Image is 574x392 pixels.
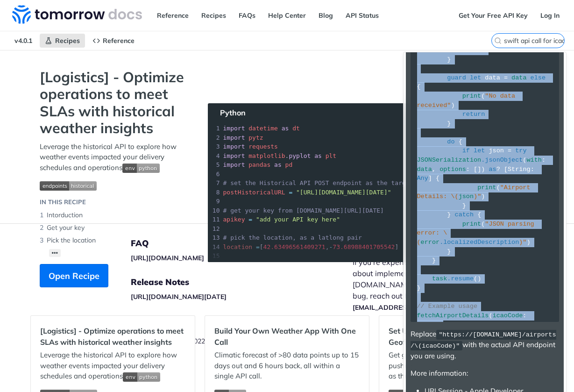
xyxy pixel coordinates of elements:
[40,69,189,137] strong: [Logistics] - Optimize operations to meet SLAs with historical weather insights
[122,163,160,172] span: Expand image
[49,249,61,257] button: •••
[40,180,189,191] span: Expand image
[459,138,462,145] span: {
[439,239,519,246] span: .localizedDescription
[40,198,86,207] div: IN THIS RECIPE
[353,303,491,312] a: [EMAIL_ADDRESS][DATE][DOMAIN_NAME]
[451,102,454,109] span: )
[417,303,478,310] span: // Example usage
[519,239,526,246] span: )"
[123,371,160,380] span: Expand image
[196,8,231,22] a: Recipes
[454,8,533,22] a: Get Your Free API Key
[340,8,384,22] a: API Status
[531,74,546,81] span: else
[447,211,451,218] span: }
[447,74,466,81] span: guard
[470,74,481,81] span: let
[417,221,538,246] span: "JSON parsing error: \(
[535,8,565,22] a: Log In
[417,166,432,173] span: data
[474,147,485,154] span: let
[481,93,485,100] span: (
[313,8,338,22] a: Blog
[439,321,443,328] span: )
[447,138,454,145] span: do
[523,157,526,164] span: (
[462,111,485,118] span: return
[494,37,502,44] svg: Search
[432,275,447,282] span: task
[489,312,492,319] span: (
[462,147,470,154] span: if
[40,221,189,234] li: Get your key
[417,175,428,182] span: Any
[87,34,140,48] a: Reference
[508,147,511,154] span: =
[417,312,489,319] span: fetchAirportDetails
[40,181,97,191] img: endpoint
[481,193,485,200] span: )
[462,221,482,228] span: print
[234,8,261,22] a: FAQs
[389,350,534,382] p: Get government agencies' weather warnings pushed to your webhook endpoint as soon as they are pub...
[40,325,185,348] h2: [Logistics] - Optimize operations to meet SLAs with historical weather insights
[481,157,523,164] span: .jsonObject
[417,321,440,328] span: "KJFK"
[40,142,189,173] p: Leverage the historical API to explore how weather events impacted your delivery schedules and op...
[214,325,360,348] h2: Build Your Own Weather App With One Call
[40,350,185,382] p: Leverage the historical API to explore how weather events impacted your delivery schedules and op...
[417,93,519,109] span: "No data received"
[504,74,508,81] span: =
[462,202,466,209] span: }
[263,8,311,22] a: Help Center
[459,193,474,200] span: json
[411,329,559,361] p: Replace with the actual API endpoint you are using.
[12,5,142,24] img: Tomorrow.io Weather API Docs
[526,239,530,246] span: )
[474,166,485,173] span: [])
[447,275,474,282] span: .resume
[103,36,135,45] span: Reference
[436,175,439,182] span: {
[477,184,496,191] span: print
[485,74,500,81] span: data
[447,120,451,127] span: }
[49,270,99,282] span: Open Recipe
[504,166,508,173] span: [
[474,193,481,200] span: )"
[489,147,503,154] span: json
[526,157,541,164] span: with
[417,157,482,164] span: JSONSerialization
[489,166,496,173] span: as
[40,34,85,48] a: Recipes
[411,368,559,379] p: More information:
[428,175,432,182] span: ]
[447,248,451,255] span: }
[9,34,37,48] span: v4.0.1
[462,93,482,100] span: print
[40,264,108,287] button: Open Recipe
[542,157,546,164] span: :
[417,83,421,90] span: {
[432,166,436,173] span: ,
[122,164,160,173] img: env
[411,331,556,349] span: "https://[DOMAIN_NAME]/airports/\(icaoCode)"
[496,166,500,173] span: ?
[417,285,421,292] span: }
[474,275,481,282] span: ()
[447,56,451,63] span: }
[439,166,466,173] span: options
[40,234,189,247] li: Pick the location
[123,372,160,382] img: env
[508,166,531,173] span: String
[432,257,436,264] span: }
[214,350,360,382] p: Climatic forecast of >80 data points up to 15 days out and 6 hours back, all within a single API ...
[466,166,470,173] span: :
[496,184,500,191] span: (
[152,8,194,22] a: Reference
[55,36,80,45] span: Recipes
[515,147,526,154] span: try
[40,209,189,221] li: Intorduction
[511,74,526,81] span: data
